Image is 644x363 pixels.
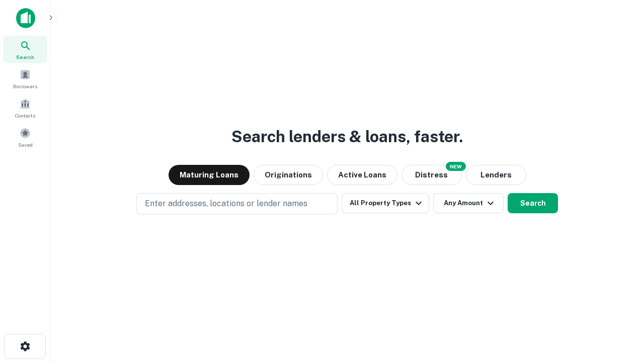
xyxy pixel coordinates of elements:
[342,193,429,213] button: All Property Types
[508,193,558,213] button: Search
[254,165,323,185] button: Originations
[594,282,644,331] iframe: Chat Widget
[18,141,33,149] span: Saved
[15,111,35,119] span: Contacts
[16,8,35,28] img: capitalize-icon.png
[433,193,504,213] button: Any Amount
[16,53,34,61] span: Search
[401,165,462,185] button: Search distressed loans with lien and other non-mortgage details.
[3,36,47,63] a: Search
[13,82,37,90] span: Borrowers
[3,124,47,151] a: Saved
[145,198,307,210] p: Enter addresses, locations or lender names
[466,165,526,185] button: Lenders
[327,165,397,185] button: Active Loans
[3,94,47,122] a: Contacts
[446,162,466,171] div: NEW
[231,125,463,149] h3: Search lenders & loans, faster.
[169,165,250,185] button: Maturing Loans
[3,65,47,92] a: Borrowers
[136,193,338,214] button: Enter addresses, locations or lender names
